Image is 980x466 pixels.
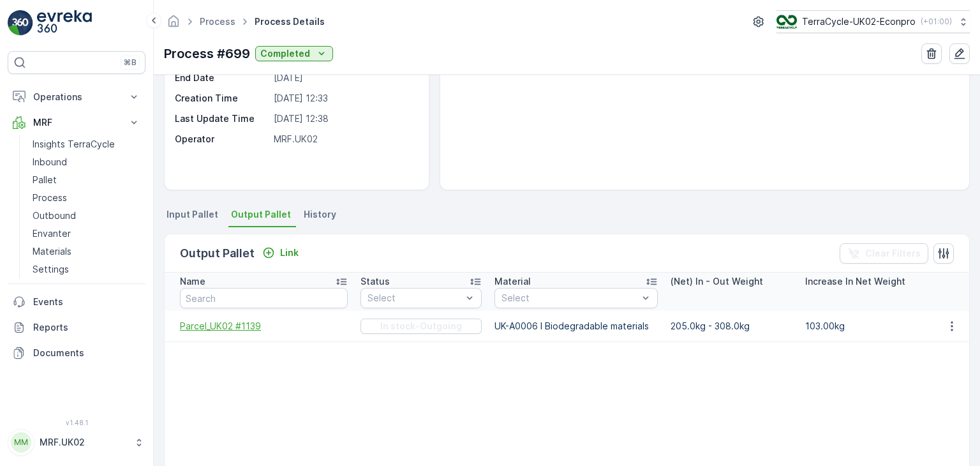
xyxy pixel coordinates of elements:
[252,15,327,28] span: Process Details
[11,432,31,453] div: MM
[175,112,269,125] p: Last Update Time
[27,243,145,260] a: Materials
[33,156,67,169] p: Inbound
[27,135,145,153] a: Insights TerraCycle
[799,311,933,342] td: 103.00kg
[33,174,57,186] p: Pallet
[27,225,145,243] a: Envanter
[360,319,482,334] button: In stock-Outgoing
[8,289,145,315] a: Events
[180,244,255,262] p: Output Pallet
[304,208,336,221] span: History
[8,315,145,340] a: Reports
[175,71,269,84] p: End Date
[33,116,120,129] p: MRF
[8,110,145,135] button: MRF
[33,192,67,204] p: Process
[175,92,269,105] p: Creation Time
[776,10,970,33] button: TerraCycle-UK02-Econpro(+01:00)
[33,138,115,151] p: Insights TerraCycle
[865,247,921,260] p: Clear Filters
[231,208,291,221] span: Output Pallet
[27,153,145,171] a: Inbound
[37,10,92,36] img: logo_light-DOdMpM7g.png
[257,245,304,260] button: Link
[180,275,205,288] p: Name
[805,275,905,288] p: Increase In Net Weight
[255,46,333,61] button: Completed
[33,227,71,240] p: Envanter
[280,246,299,259] p: Link
[8,419,145,426] span: v 1.48.1
[274,112,415,125] p: [DATE] 12:38
[260,47,310,60] p: Completed
[367,292,463,304] p: Select
[274,133,415,146] p: MRF.UK02
[124,57,137,68] p: ⌘B
[8,429,145,456] button: MMMRF.UK02
[494,275,531,288] p: Material
[840,243,928,264] button: Clear Filters
[33,263,69,276] p: Settings
[501,292,638,304] p: Select
[8,84,145,110] button: Operations
[33,296,140,308] p: Events
[664,311,799,342] td: 205.0kg - 308.0kg
[27,189,145,207] a: Process
[8,10,33,36] img: logo
[27,207,145,225] a: Outbound
[360,275,390,288] p: Status
[180,320,348,333] a: Parcel_UK02 #1139
[380,320,462,333] p: In stock-Outgoing
[33,91,120,103] p: Operations
[164,44,250,63] p: Process #699
[175,133,269,146] p: Operator
[33,321,140,334] p: Reports
[802,15,916,28] p: TerraCycle-UK02-Econpro
[167,19,181,30] a: Homepage
[167,208,218,221] span: Input Pallet
[488,311,664,342] td: UK-A0006 I Biodegradable materials
[671,275,763,288] p: (Net) In - Out Weight
[180,288,348,308] input: Search
[776,15,797,29] img: terracycle_logo_wKaHoWT.png
[274,71,415,84] p: [DATE]
[274,92,415,105] p: [DATE] 12:33
[33,347,140,359] p: Documents
[200,16,235,27] a: Process
[27,171,145,189] a: Pallet
[40,436,128,449] p: MRF.UK02
[8,340,145,366] a: Documents
[27,260,145,278] a: Settings
[33,209,76,222] p: Outbound
[33,245,71,258] p: Materials
[921,17,952,27] p: ( +01:00 )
